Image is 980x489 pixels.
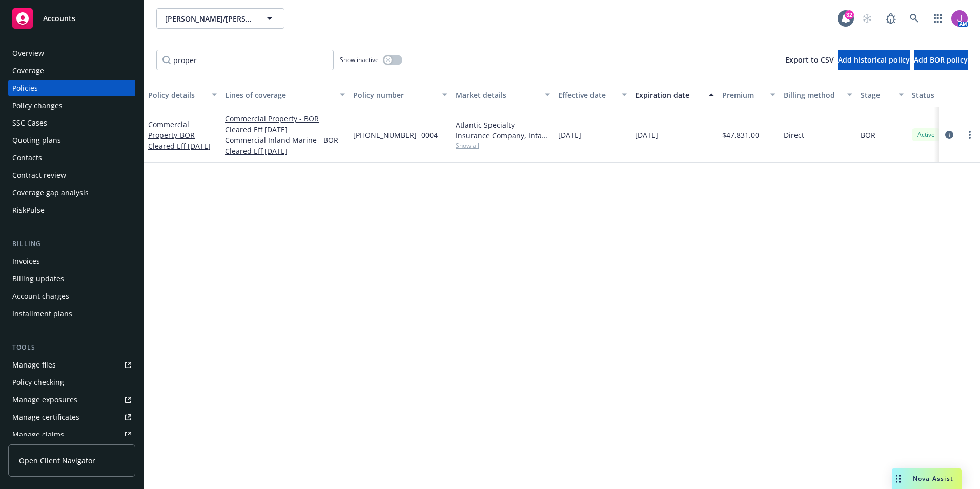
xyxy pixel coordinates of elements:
[554,83,631,107] button: Effective date
[12,80,38,96] div: Policies
[8,4,135,33] a: Accounts
[19,455,95,466] span: Open Client Navigator
[8,409,135,425] a: Manage certificates
[8,167,135,184] a: Contract review
[225,90,334,100] div: Lines of coverage
[8,63,135,79] a: Coverage
[12,185,89,201] div: Coverage gap analysis
[148,119,211,151] a: Commercial Property
[718,83,780,107] button: Premium
[943,129,955,141] a: circleInformation
[861,90,892,100] div: Stage
[12,253,40,270] div: Invoices
[340,55,379,64] span: Show inactive
[845,10,854,19] div: 32
[8,185,135,201] a: Coverage gap analysis
[558,90,616,100] div: Effective date
[8,342,135,353] div: Tools
[861,130,875,140] span: BOR
[928,8,948,29] a: Switch app
[12,271,64,287] div: Billing updates
[951,10,968,27] img: photo
[8,80,135,96] a: Policies
[156,8,284,29] button: [PERSON_NAME]/[PERSON_NAME] Construction, Inc.
[914,55,968,65] span: Add BOR policy
[8,132,135,149] a: Quoting plans
[912,90,974,100] div: Status
[225,113,345,135] a: Commercial Property - BOR Cleared Eff [DATE]
[8,115,135,131] a: SSC Cases
[8,426,135,443] a: Manage claims
[12,305,72,322] div: Installment plans
[12,115,47,131] div: SSC Cases
[349,83,452,107] button: Policy number
[12,150,42,166] div: Contacts
[452,83,554,107] button: Market details
[881,8,901,29] a: Report a Bug
[892,468,905,489] div: Drag to move
[225,135,345,156] a: Commercial Inland Marine - BOR Cleared Eff [DATE]
[635,130,658,140] span: [DATE]
[722,90,764,100] div: Premium
[8,392,135,408] a: Manage exposures
[12,97,63,114] div: Policy changes
[12,132,61,149] div: Quoting plans
[916,130,936,139] span: Active
[456,119,550,141] div: Atlantic Specialty Insurance Company, Intact Insurance
[8,202,135,218] a: RiskPulse
[964,129,976,141] a: more
[353,130,438,140] span: [PHONE_NUMBER] -0004
[635,90,703,100] div: Expiration date
[857,8,877,29] a: Start snowing
[785,55,834,65] span: Export to CSV
[913,474,953,483] span: Nova Assist
[558,130,581,140] span: [DATE]
[892,468,962,489] button: Nova Assist
[43,14,75,23] span: Accounts
[784,90,841,100] div: Billing method
[12,409,79,425] div: Manage certificates
[8,288,135,304] a: Account charges
[353,90,436,100] div: Policy number
[838,55,910,65] span: Add historical policy
[148,90,206,100] div: Policy details
[8,253,135,270] a: Invoices
[8,305,135,322] a: Installment plans
[8,357,135,373] a: Manage files
[165,13,254,24] span: [PERSON_NAME]/[PERSON_NAME] Construction, Inc.
[12,202,45,218] div: RiskPulse
[904,8,925,29] a: Search
[785,50,834,70] button: Export to CSV
[12,167,66,184] div: Contract review
[8,45,135,62] a: Overview
[12,288,69,304] div: Account charges
[784,130,804,140] span: Direct
[856,83,908,107] button: Stage
[12,357,56,373] div: Manage files
[631,83,718,107] button: Expiration date
[8,374,135,391] a: Policy checking
[221,83,349,107] button: Lines of coverage
[914,50,968,70] button: Add BOR policy
[456,141,550,150] span: Show all
[12,392,77,408] div: Manage exposures
[12,45,44,62] div: Overview
[156,50,334,70] input: Filter by keyword...
[12,63,44,79] div: Coverage
[144,83,221,107] button: Policy details
[12,426,64,443] div: Manage claims
[838,50,910,70] button: Add historical policy
[148,130,211,151] span: - BOR Cleared Eff [DATE]
[8,239,135,249] div: Billing
[780,83,856,107] button: Billing method
[8,271,135,287] a: Billing updates
[722,130,759,140] span: $47,831.00
[8,150,135,166] a: Contacts
[456,90,539,100] div: Market details
[8,97,135,114] a: Policy changes
[12,374,64,391] div: Policy checking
